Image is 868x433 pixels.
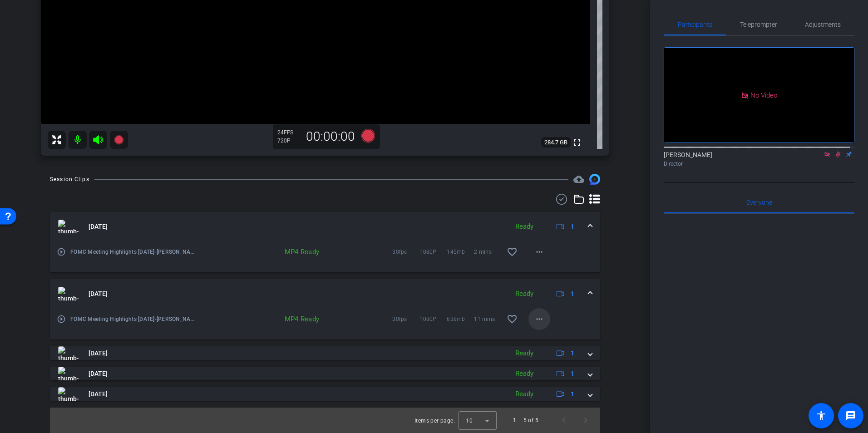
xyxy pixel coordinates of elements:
span: [DATE] [89,222,108,231]
div: thumb-nail[DATE]Ready1 [50,241,600,272]
div: Ready [511,369,538,379]
img: Session clips [589,174,600,185]
span: 638mb [447,315,474,324]
div: Director [664,160,854,168]
img: thumb-nail [58,367,79,380]
span: 30fps [392,247,419,256]
button: Previous page [553,409,575,431]
mat-icon: play_circle_outline [57,247,66,256]
div: 1 – 5 of 5 [513,416,538,425]
mat-expansion-panel-header: thumb-nail[DATE]Ready1 [50,346,600,360]
span: [DATE] [89,289,108,299]
span: [DATE] [89,349,108,358]
div: 24 [277,129,300,136]
span: 30fps [392,315,419,324]
span: [DATE] [89,369,108,379]
mat-expansion-panel-header: thumb-nail[DATE]Ready1 [50,212,600,241]
span: 145mb [447,247,474,256]
img: thumb-nail [58,287,79,300]
mat-icon: accessibility [816,410,827,421]
span: 1 [571,349,574,358]
span: FPS [284,129,293,136]
mat-icon: more_horiz [534,246,545,257]
div: 720P [277,137,300,144]
mat-expansion-panel-header: thumb-nail[DATE]Ready1 [50,387,600,401]
mat-expansion-panel-header: thumb-nail[DATE]Ready1 [50,367,600,380]
div: Ready [511,389,538,399]
div: Session Clips [50,175,89,184]
span: 1 [571,289,574,299]
span: 1080P [419,315,447,324]
span: 1080P [419,247,447,256]
span: 1 [571,369,574,379]
span: 2 mins [474,247,501,256]
div: Ready [511,289,538,299]
span: FOMC Meeting Highlights [DATE]-[PERSON_NAME]-2025-09-17-14-41-16-570-0 [70,315,196,324]
button: Next page [575,409,597,431]
span: 284.7 GB [541,137,571,148]
img: thumb-nail [58,387,79,401]
mat-icon: more_horiz [534,314,545,325]
span: 1 [571,222,574,231]
span: Participants [678,21,712,28]
img: thumb-nail [58,220,79,233]
img: thumb-nail [58,346,79,360]
span: [DATE] [89,389,108,399]
mat-icon: cloud_upload [573,174,584,185]
div: MP4 Ready [265,247,324,256]
span: 1 [571,389,574,399]
div: thumb-nail[DATE]Ready1 [50,308,600,340]
div: 00:00:00 [300,129,361,144]
mat-icon: message [845,410,856,421]
div: Ready [511,348,538,359]
div: [PERSON_NAME] [664,150,854,168]
span: Everyone [746,199,772,206]
span: Adjustments [805,21,841,28]
mat-icon: favorite_border [507,246,518,257]
span: 11 mins [474,315,501,324]
span: Destinations for your clips [573,174,584,185]
div: MP4 Ready [265,315,324,324]
span: No Video [750,91,777,99]
mat-icon: fullscreen [572,137,582,148]
div: Ready [511,221,538,232]
span: FOMC Meeting Highlights [DATE]-[PERSON_NAME]-2025-09-17-14-55-39-408-0 [70,247,196,256]
mat-icon: play_circle_outline [57,315,66,324]
mat-expansion-panel-header: thumb-nail[DATE]Ready1 [50,279,600,308]
mat-icon: favorite_border [507,314,518,325]
span: Teleprompter [740,21,777,28]
div: Items per page: [414,416,455,425]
